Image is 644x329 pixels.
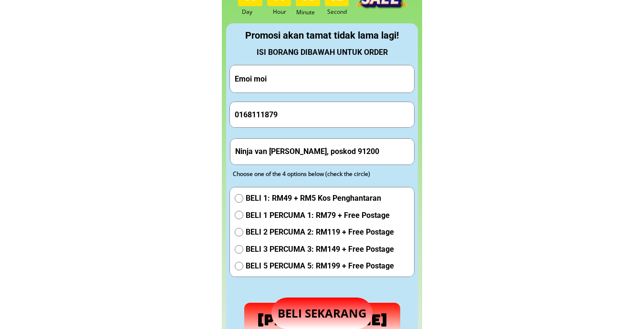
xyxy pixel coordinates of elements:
p: BELI SEKARANG [271,298,373,329]
h3: Second [327,7,351,16]
h3: Hour [273,7,293,16]
div: Choose one of the 4 options below (check the circle) [233,169,394,178]
span: BELI 3 PERCUMA 3: RM149 + Free Postage [246,243,394,256]
input: Your Full Name/ Nama Penuh [232,65,412,93]
input: Address(Ex: 52 Jalan Wirawati 7, Maluri, 55100 Kuala Lumpur) [233,139,412,164]
div: ISI BORANG DIBAWAH UNTUK ORDER [227,46,417,59]
span: BELI 1 PERCUMA 1: RM79 + Free Postage [246,209,394,222]
span: BELI 2 PERCUMA 2: RM119 + Free Postage [246,226,394,238]
span: BELI 1: RM49 + RM5 Kos Penghantaran [246,192,394,205]
h3: Minute [296,8,322,17]
input: Phone Number/ Nombor Telefon [232,102,412,127]
span: BELI 5 PERCUMA 5: RM199 + Free Postage [246,260,394,272]
div: Promosi akan tamat tidak lama lagi! [227,28,417,43]
h3: Day [242,7,266,16]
